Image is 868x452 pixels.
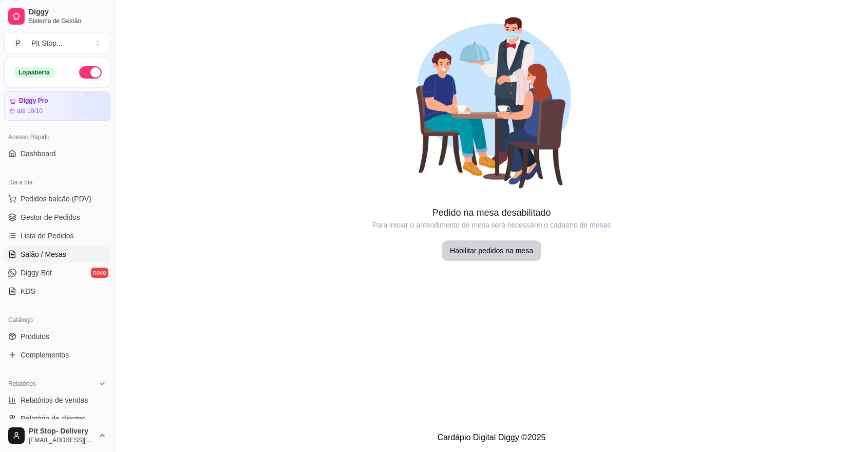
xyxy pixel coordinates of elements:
[21,331,49,342] span: Produtos
[79,66,102,79] button: Alterar Status
[8,380,36,388] span: Relatórios
[4,347,110,363] a: Complementos
[21,413,86,424] span: Relatório de clientes
[13,67,55,78] div: Loja aberta
[21,350,69,360] span: Complementos
[4,129,110,145] div: Acesso Rápido
[4,283,110,299] a: KDS
[31,38,63,48] div: Pit Stop ...
[21,268,52,278] span: Diggy Bot
[4,312,110,328] div: Catálogo
[4,33,110,53] button: Select a team
[4,145,110,162] a: Dashboard
[115,220,868,230] article: Para iniciar o antendimento de mesa será necessário o cadastro de mesas
[21,194,91,204] span: Pedidos balcão (PDV)
[21,249,66,259] span: Salão / Mesas
[4,191,110,207] button: Pedidos balcão (PDV)
[4,174,110,191] div: Dia a dia
[21,286,35,296] span: KDS
[4,410,110,427] a: Relatório de clientes
[442,240,541,261] button: Habilitar pedidos na mesa
[29,8,106,17] span: Diggy
[29,427,94,436] span: Pit Stop- Delivery
[4,392,110,408] a: Relatórios de vendas
[13,38,23,48] span: P
[29,17,106,25] span: Sistema de Gestão
[21,395,88,405] span: Relatórios de vendas
[17,107,43,115] article: até 18/10
[29,436,94,444] span: [EMAIL_ADDRESS][DOMAIN_NAME]
[4,328,110,345] a: Produtos
[21,231,74,241] span: Lista de Pedidos
[4,265,110,281] a: Diggy Botnovo
[21,212,80,222] span: Gestor de Pedidos
[4,209,110,225] a: Gestor de Pedidos
[115,205,868,220] article: Pedido na mesa desabilitado
[4,4,110,29] a: DiggySistema de Gestão
[4,246,110,262] a: Salão / Mesas
[21,148,56,159] span: Dashboard
[4,423,110,448] button: Pit Stop- Delivery[EMAIL_ADDRESS][DOMAIN_NAME]
[4,228,110,244] a: Lista de Pedidos
[19,97,48,105] article: Diggy Pro
[115,423,868,452] footer: Cardápio Digital Diggy © 2025
[4,91,110,121] a: Diggy Proaté 18/10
